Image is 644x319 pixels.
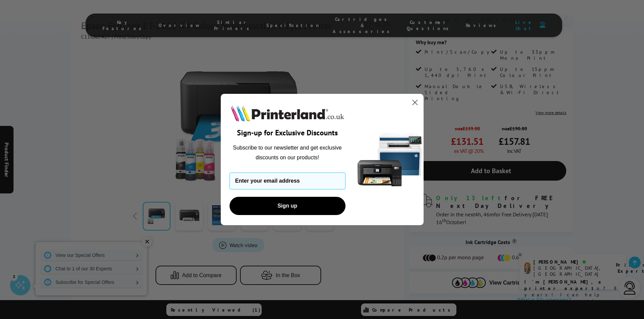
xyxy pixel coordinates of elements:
[233,145,342,160] span: Subscribe to our newsletter and get exclusive discounts on our products!
[230,104,345,123] img: Printerland.co.uk
[230,197,345,215] button: Sign up
[237,128,338,137] span: Sign-up for Exclusive Discounts
[230,172,345,189] input: Enter your email address
[356,94,424,225] img: 5290a21f-4df8-4860-95f4-ea1e8d0e8904.png
[409,97,421,108] button: Close dialog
